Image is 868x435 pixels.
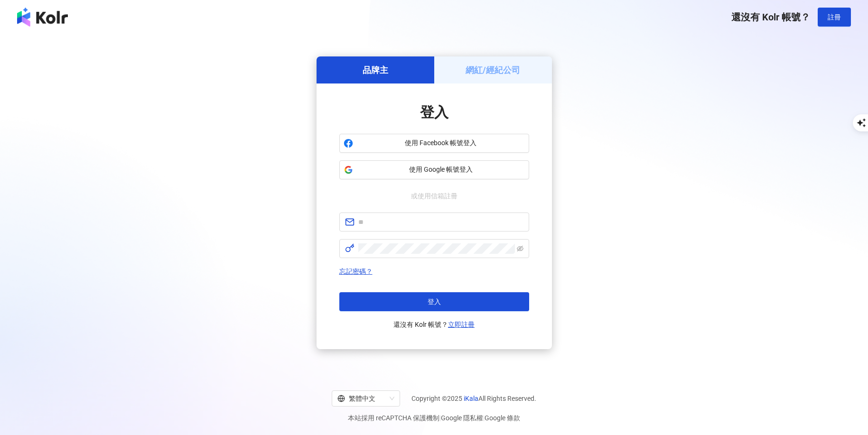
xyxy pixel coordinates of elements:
[448,321,475,328] a: 立即註冊
[339,268,373,275] a: 忘記密碼？
[357,139,525,148] span: 使用 Facebook 帳號登入
[348,412,520,424] span: 本站採用 reCAPTCHA 保護機制
[485,414,520,422] a: Google 條款
[731,11,810,23] span: 還沒有 Kolr 帳號？
[339,134,529,153] button: 使用 Facebook 帳號登入
[483,414,485,422] span: |
[337,391,386,406] div: 繁體中文
[339,292,529,311] button: 登入
[420,104,448,120] span: 登入
[393,319,475,330] span: 還沒有 Kolr 帳號？
[357,165,525,175] span: 使用 Google 帳號登入
[17,8,68,27] img: logo
[404,191,464,201] span: 或使用信箱註冊
[441,414,483,422] a: Google 隱私權
[466,64,520,76] h5: 網紅/經紀公司
[363,64,388,76] h5: 品牌主
[517,245,523,252] span: eye-invisible
[828,13,841,21] span: 註冊
[428,298,441,305] span: 登入
[464,395,478,402] a: iKala
[439,414,441,422] span: |
[818,8,851,27] button: 註冊
[339,160,529,179] button: 使用 Google 帳號登入
[411,393,536,404] span: Copyright © 2025 All Rights Reserved.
